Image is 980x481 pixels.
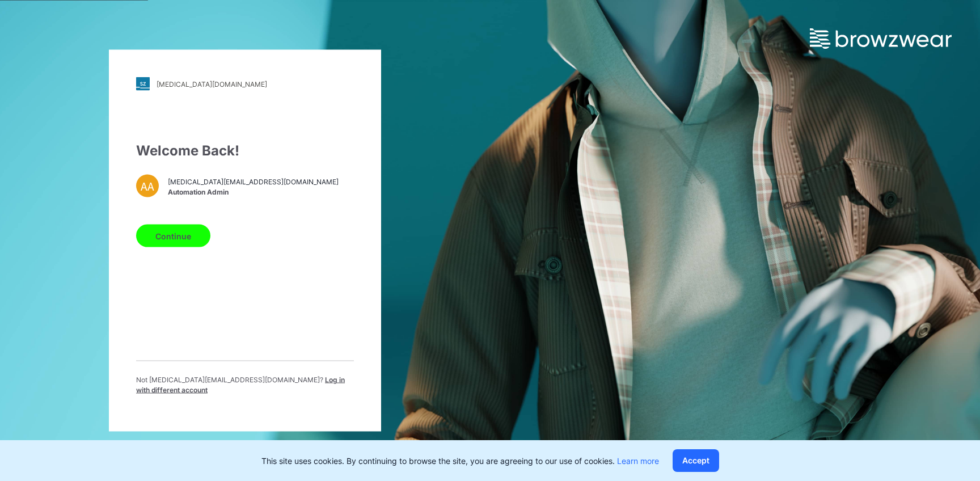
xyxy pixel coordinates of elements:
[136,375,354,395] p: Not [MEDICAL_DATA][EMAIL_ADDRESS][DOMAIN_NAME] ?
[673,449,719,472] button: Accept
[168,176,339,187] span: [MEDICAL_DATA][EMAIL_ADDRESS][DOMAIN_NAME]
[136,175,159,197] div: AA
[157,79,267,88] div: [MEDICAL_DATA][DOMAIN_NAME]
[810,28,952,49] img: browzwear-logo.e42bd6dac1945053ebaf764b6aa21510.svg
[136,77,354,91] a: [MEDICAL_DATA][DOMAIN_NAME]
[136,77,150,91] img: stylezone-logo.562084cfcfab977791bfbf7441f1a819.svg
[136,141,354,161] div: Welcome Back!
[136,225,210,247] button: Continue
[617,456,659,466] a: Learn more
[168,187,339,197] span: Automation Admin
[261,455,659,467] p: This site uses cookies. By continuing to browse the site, you are agreeing to our use of cookies.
